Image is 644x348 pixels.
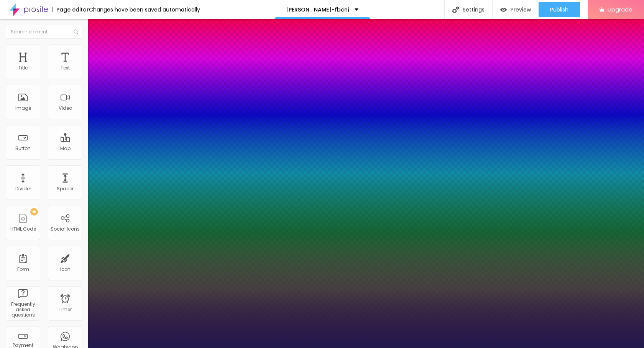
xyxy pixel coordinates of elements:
[57,186,74,191] div: Spacer
[74,30,78,34] img: Icone
[6,25,82,39] input: Search element
[18,65,28,71] div: Title
[60,146,71,151] div: Map
[286,7,349,12] p: [PERSON_NAME]-fbcnj
[59,106,72,111] div: Video
[52,7,89,12] div: Page editor
[61,65,70,71] div: Text
[60,267,71,272] div: Icon
[15,106,31,111] div: Image
[51,226,80,232] div: Social Icons
[511,7,531,13] span: Preview
[8,302,38,318] div: Frequently asked questions
[550,7,568,13] span: Publish
[539,2,580,17] button: Publish
[59,307,72,312] div: Timer
[500,7,507,13] img: view-1.svg
[608,6,632,13] span: Upgrade
[15,186,31,191] div: Divider
[493,2,539,17] button: Preview
[10,226,36,232] div: HTML Code
[452,7,459,13] img: Icone
[15,146,31,151] div: Button
[89,7,200,12] div: Changes have been saved automatically
[17,267,29,272] div: Form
